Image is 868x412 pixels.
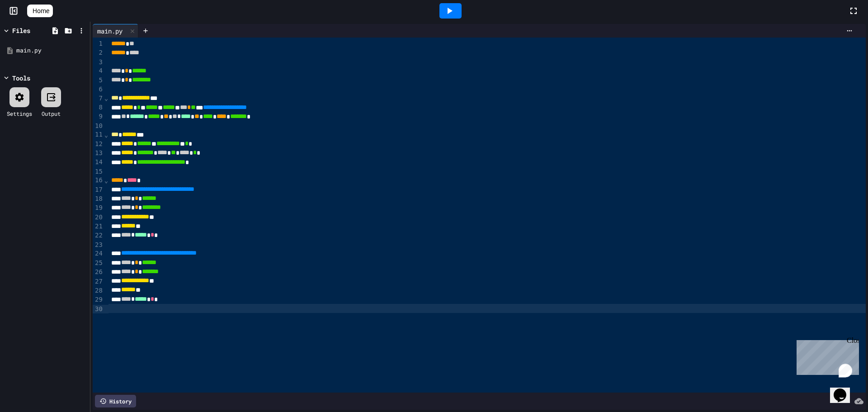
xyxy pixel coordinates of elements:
div: 29 [93,295,104,304]
div: 14 [93,158,104,167]
div: 8 [93,103,104,112]
div: 15 [93,167,104,176]
div: 1 [93,39,104,48]
div: 27 [93,277,104,286]
div: Chat with us now!Close [4,4,62,57]
iframe: chat widget [793,336,859,375]
div: 24 [93,249,104,258]
div: 13 [93,149,104,158]
div: 6 [93,85,104,94]
div: 7 [93,94,104,103]
div: Tools [12,73,30,83]
div: 23 [93,241,104,250]
div: 2 [93,48,104,57]
div: 30 [93,305,104,314]
div: 19 [93,204,104,213]
iframe: chat widget [830,376,859,403]
span: Home [33,6,49,15]
div: 21 [93,222,104,231]
div: Settings [7,109,32,118]
div: 22 [93,231,104,240]
div: 5 [93,76,104,85]
div: 9 [93,112,104,121]
div: 11 [93,130,104,139]
div: 4 [93,66,104,76]
span: Fold line [104,95,108,102]
span: Fold line [104,177,108,184]
div: main.py [93,26,127,36]
div: 12 [93,140,104,149]
div: main.py [16,46,87,55]
div: 3 [93,58,104,67]
div: Files [12,26,30,35]
div: 20 [93,213,104,222]
div: 25 [93,259,104,268]
a: Home [27,5,53,17]
div: To enrich screen reader interactions, please activate Accessibility in Grammarly extension settings [108,38,866,393]
div: History [95,395,136,407]
div: Output [42,109,61,118]
span: Fold line [104,131,108,138]
div: 17 [93,185,104,194]
div: main.py [93,24,138,38]
div: 28 [93,286,104,295]
div: 16 [93,176,104,185]
div: 26 [93,268,104,277]
div: 18 [93,194,104,204]
div: 10 [93,122,104,131]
